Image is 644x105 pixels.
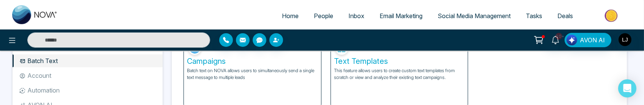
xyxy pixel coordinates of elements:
[12,5,58,24] img: Nova CRM Logo
[584,7,639,24] img: Market-place.gif
[526,12,542,20] span: Tasks
[555,33,562,40] span: 10+
[619,33,631,46] img: User Avatar
[438,12,511,20] span: Social Media Management
[430,9,518,23] a: Social Media Management
[550,9,581,23] a: Deals
[565,33,611,47] button: AVON AI
[334,57,465,66] h5: Text Templates
[334,67,465,81] p: This feature allows users to create custom text templates from scratch or view and analyze their ...
[282,12,299,20] span: Home
[580,36,605,45] span: AVON AI
[380,12,422,20] span: Email Marketing
[566,35,577,45] img: Lead Flow
[314,12,333,20] span: People
[546,33,565,46] a: 10+
[306,9,341,23] a: People
[13,84,163,97] li: Automation
[187,57,318,66] h5: Campaigns
[348,12,364,20] span: Inbox
[372,9,430,23] a: Email Marketing
[341,9,372,23] a: Inbox
[274,9,306,23] a: Home
[618,79,636,97] div: Open Intercom Messenger
[518,9,550,23] a: Tasks
[13,54,163,67] li: Batch Text
[557,12,573,20] span: Deals
[13,69,163,82] li: Account
[187,67,318,81] p: Batch text on NOVA allows users to simultaneously send a single text message to multiple leads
